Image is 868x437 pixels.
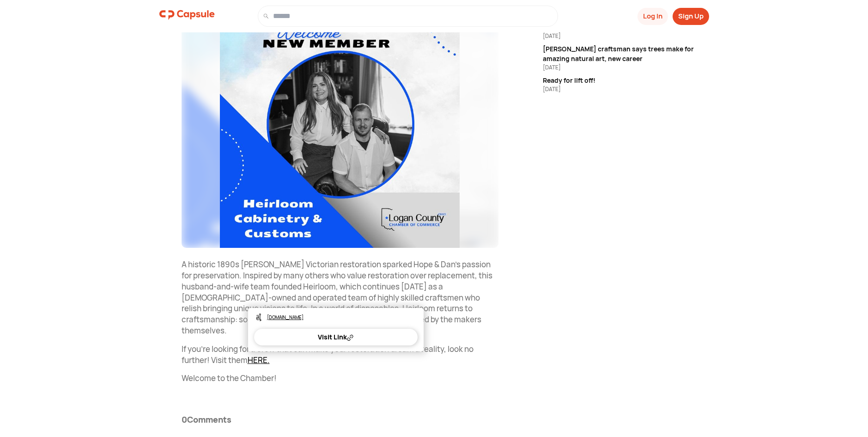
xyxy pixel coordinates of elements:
[182,413,231,426] div: 0 Comments
[182,373,498,384] p: Welcome to the Chamber!
[159,6,215,27] a: logo
[182,8,498,248] img: resizeImage
[543,63,709,72] div: [DATE]
[182,344,498,366] p: If you're looking for a crew that can make your restoration dream a reality, look no further! Vis...
[543,44,709,63] div: [PERSON_NAME] craftsman says trees make for amazing natural art, new career
[318,333,353,341] div: Visit Link
[254,313,263,322] img: icon
[159,6,215,24] img: logo
[267,314,303,321] p: [DOMAIN_NAME]
[248,355,270,365] a: HERE.
[543,32,709,40] div: [DATE]
[543,75,709,85] div: Ready for lift off!
[543,85,709,93] div: [DATE]
[673,8,709,25] button: Sign Up
[182,259,498,336] p: A historic 1890s [PERSON_NAME] Victorian restoration sparked Hope & Dan's passion for preservatio...
[637,8,668,25] button: Log In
